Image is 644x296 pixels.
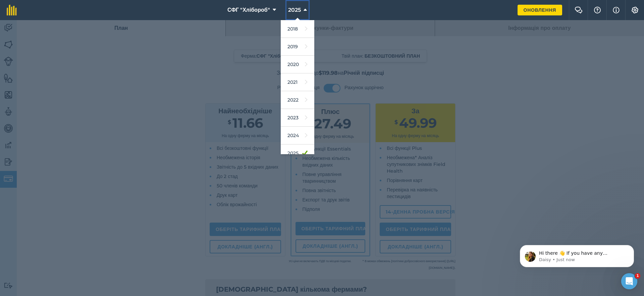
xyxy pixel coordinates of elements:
img: A cog icon [631,7,639,13]
a: 2020 [281,56,314,73]
a: Оновлення [518,5,562,15]
a: 2023 [281,109,314,127]
iframe: Intercom live chat [621,273,637,289]
span: СФГ "Хлібороб" [227,6,270,14]
a: 2025 [281,144,314,162]
a: 2022 [281,91,314,109]
img: A question mark icon [593,7,601,13]
img: Two speech bubbles overlapping with the left bubble in the forefront [575,7,583,13]
a: 2024 [281,127,314,144]
a: 2021 [281,73,314,91]
a: 2018 [281,20,314,38]
span: 2025 [288,6,301,14]
iframe: Intercom notifications message [510,231,644,278]
img: svg+xml;base64,PHN2ZyB4bWxucz0iaHR0cDovL3d3dy53My5vcmcvMjAwMC9zdmciIHdpZHRoPSIxNyIgaGVpZ2h0PSIxNy... [613,6,620,14]
span: 1 [635,273,640,279]
a: 2019 [281,38,314,56]
img: fieldmargin Логотип [7,5,17,15]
